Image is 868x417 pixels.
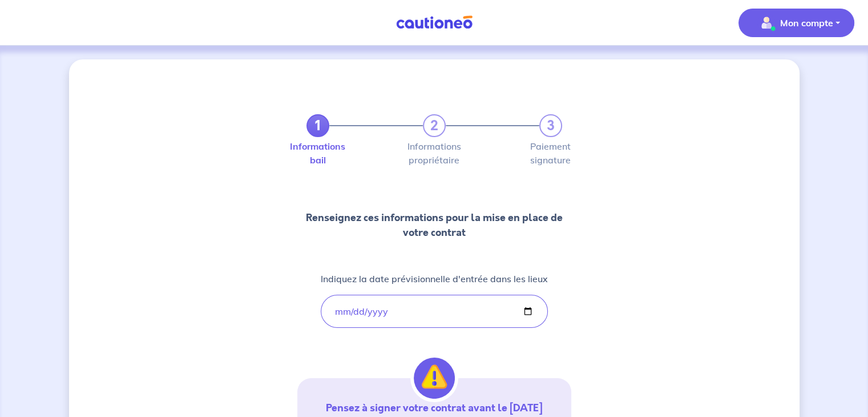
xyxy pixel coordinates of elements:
img: illu_alert.svg [414,358,455,399]
p: Renseignez ces informations pour la mise en place de votre contrat [297,210,571,240]
input: lease-signed-date-placeholder [321,295,548,328]
button: illu_account_valid_menu.svgMon compte [738,9,854,37]
label: Paiement signature [539,142,562,165]
p: Pensez à signer votre contrat avant le [DATE] [311,401,558,415]
a: 1 [306,114,329,137]
p: Indiquez la date prévisionnelle d'entrée dans les lieux [321,272,548,286]
label: Informations propriétaire [423,142,446,165]
p: Mon compte [780,16,833,30]
label: Informations bail [306,142,329,165]
img: illu_account_valid_menu.svg [757,14,776,32]
img: Cautioneo [391,15,477,30]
